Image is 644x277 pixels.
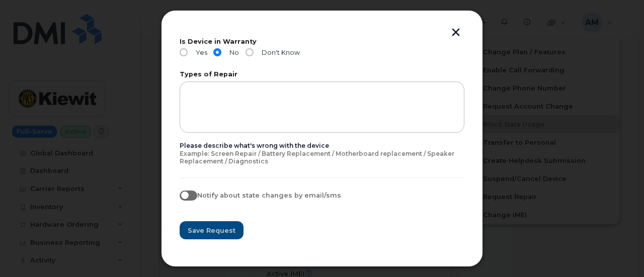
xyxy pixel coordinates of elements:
button: Save Request [180,221,244,239]
iframe: Messenger Launcher [600,233,636,269]
input: Notify about state changes by email/sms [180,191,188,199]
input: No [213,48,221,56]
input: Don't Know [246,48,254,56]
div: Please describe what's wrong with the device [180,142,464,165]
span: Yes [192,49,207,56]
span: Save Request [188,226,235,235]
span: No [225,49,239,56]
label: Types of Repair [180,70,464,78]
input: Yes [180,48,188,56]
span: Don't Know [258,49,300,56]
label: Is Device in Warranty [180,38,464,45]
span: Notify about state changes by email/sms [197,192,341,199]
div: Example: Screen Repair / Battery Replacement / Motherboard replacement / Speaker Replacement / Di... [180,150,464,165]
